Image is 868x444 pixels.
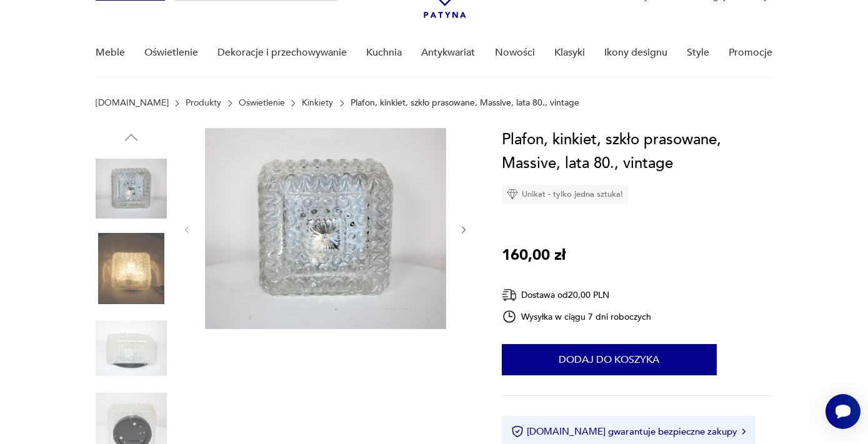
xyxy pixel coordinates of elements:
[144,29,198,77] a: Oświetlenie
[186,98,221,108] a: Produkty
[502,128,772,175] h1: Plafon, kinkiet, szkło prasowane, Massive, lata 80., vintage
[217,29,347,77] a: Dekoracje i przechowywanie
[495,29,535,77] a: Nowości
[511,425,746,438] button: [DOMAIN_NAME] gwarantuje bezpieczne zakupy
[502,287,652,303] div: Dostawa od 20,00 PLN
[826,394,861,429] iframe: Smartsupp widget button
[502,287,517,303] img: Ikona dostawy
[502,309,652,324] div: Wysyłka w ciągu 7 dni roboczych
[502,344,717,375] button: Dodaj do koszyka
[205,128,446,329] img: Zdjęcie produktu Plafon, kinkiet, szkło prasowane, Massive, lata 80., vintage
[351,98,579,108] p: Plafon, kinkiet, szkło prasowane, Massive, lata 80., vintage
[502,185,628,204] div: Unikat - tylko jedna sztuka!
[96,312,167,383] img: Zdjęcie produktu Plafon, kinkiet, szkło prasowane, Massive, lata 80., vintage
[729,29,772,77] a: Promocje
[502,244,566,267] p: 160,00 zł
[687,29,709,77] a: Style
[96,233,167,304] img: Zdjęcie produktu Plafon, kinkiet, szkło prasowane, Massive, lata 80., vintage
[302,98,333,108] a: Kinkiety
[604,29,667,77] a: Ikony designu
[96,98,169,108] a: [DOMAIN_NAME]
[511,425,524,438] img: Ikona certyfikatu
[239,98,285,108] a: Oświetlenie
[96,29,125,77] a: Meble
[742,428,746,435] img: Ikona strzałki w prawo
[366,29,402,77] a: Kuchnia
[554,29,585,77] a: Klasyki
[96,153,167,224] img: Zdjęcie produktu Plafon, kinkiet, szkło prasowane, Massive, lata 80., vintage
[507,189,518,200] img: Ikona diamentu
[421,29,475,77] a: Antykwariat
